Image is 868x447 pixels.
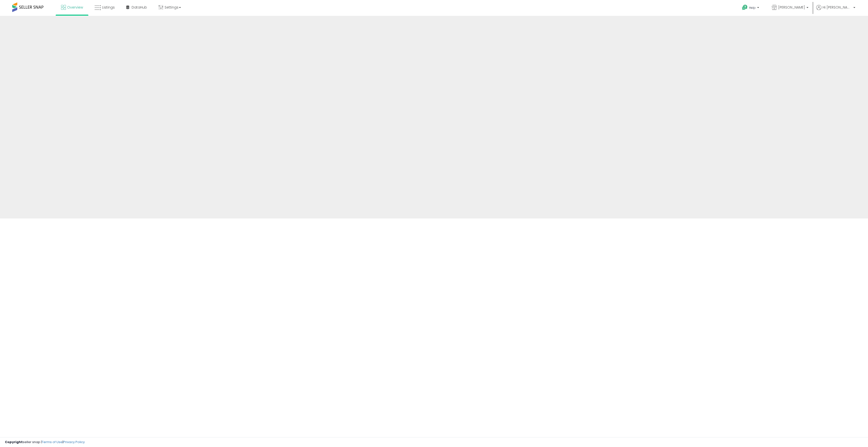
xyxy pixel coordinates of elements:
span: Listings [102,5,115,10]
span: DataHub [132,5,147,10]
span: Help [749,6,756,10]
i: Get Help [742,4,748,10]
span: [PERSON_NAME] [778,5,805,10]
span: Overview [67,5,83,10]
a: Help [738,1,764,16]
a: Hi [PERSON_NAME] [816,5,855,16]
span: Hi [PERSON_NAME] [823,5,852,10]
